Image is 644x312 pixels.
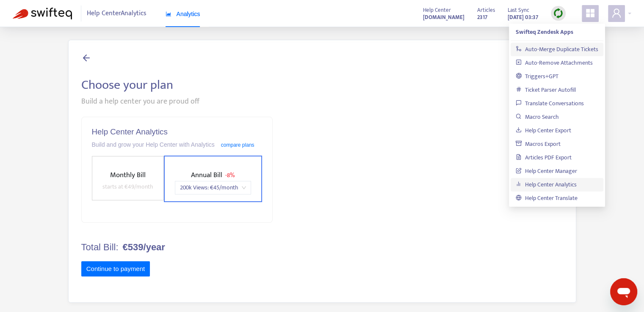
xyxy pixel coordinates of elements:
span: Annual Bill [191,169,222,181]
a: Articles PDF Export [516,153,572,162]
a: Help Center Export [516,126,571,135]
span: Last Sync [508,5,529,15]
span: Analytics [166,11,200,17]
a: compare plans [221,142,254,148]
img: sync.dc5367851b00ba804db3.png [553,8,564,19]
h4: Total Bill: [81,242,273,253]
span: Help Center [423,5,451,15]
h2: Choose your plan [81,77,563,93]
span: area-chart [166,11,171,17]
span: user [611,8,622,18]
div: Build and grow your Help Center with Analytics [92,140,262,149]
a: Help Center Translate [516,193,578,203]
button: Continue to payment [81,261,150,276]
span: appstore [585,8,595,18]
a: [DOMAIN_NAME] [423,12,464,22]
strong: 2317 [477,13,487,22]
a: Triggers+GPT [516,71,558,81]
span: 200k Views : € 45 /month [180,181,246,194]
a: Help Center Manager [516,166,577,176]
span: - 8% [225,170,235,180]
a: Help Center Analytics [516,180,577,189]
span: Monthly Bill [110,169,146,181]
h5: Help Center Analytics [92,127,262,137]
a: Macro Search [516,112,559,122]
a: Auto-Merge Duplicate Tickets [516,44,598,54]
strong: [DATE] 03:37 [508,13,538,22]
a: Translate Conversations [516,99,584,108]
strong: Swifteq Zendesk Apps [516,27,573,37]
a: Macros Export [516,139,561,149]
span: Articles [477,5,495,15]
span: Help Center Analytics [87,5,146,22]
a: Auto-Remove Attachments [516,58,593,68]
iframe: Кнопка, открывающая окно обмена сообщениями; идет разговор [610,278,637,305]
span: starts at € 49 /month [102,182,153,192]
b: €539/year [123,242,165,253]
div: Build a help center you are proud off [81,96,563,107]
a: Ticket Parser Autofill [516,85,576,95]
img: Swifteq [13,8,72,19]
